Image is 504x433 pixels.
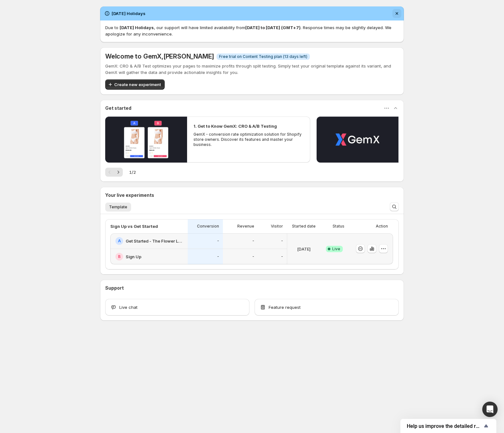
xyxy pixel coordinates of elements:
nav: Pagination [105,168,123,177]
h2: Sign Up [126,253,141,260]
span: Live [332,246,340,252]
p: - [281,254,283,259]
p: Started date [292,224,316,229]
p: - [217,238,219,244]
h2: 1. Get to Know GemX: CRO & A/B Testing [193,123,277,129]
p: [DATE] [297,246,311,252]
p: - [252,238,254,244]
p: Visitor [271,224,283,229]
p: - [281,238,283,244]
span: Create new experiment [114,81,161,88]
span: Live chat [119,304,138,310]
h2: B [118,254,121,259]
p: Revenue [237,224,254,229]
p: GemX: CRO & A/B Test optimizes your pages to maximize profits through split testing. Simply test ... [105,63,399,76]
strong: [DATE] to [DATE] (GMT+7) [245,25,301,30]
h2: [DATE] Holidays [112,10,146,17]
span: Feature request [269,304,301,310]
p: - [217,254,219,259]
button: Search and filter results [390,202,399,211]
span: 1 / 2 [129,169,136,175]
button: Show survey - Help us improve the detailed report for A/B campaigns [407,422,490,430]
p: Action [376,224,388,229]
span: Help us improve the detailed report for A/B campaigns [407,423,482,429]
h2: A [118,238,121,244]
p: - [252,254,254,259]
span: Free trial on Content Testing plan (13 days left) [219,54,307,59]
span: Template [109,204,127,210]
button: Next [114,168,123,177]
h3: Your live experiments [105,192,154,198]
p: Due to , our support will have limited availability from . Response times may be slightly delayed... [105,24,399,37]
button: Create new experiment [105,79,165,90]
p: Sign Up vs Get Started [110,223,158,229]
h2: Get Started - The Flower Letters [126,238,184,244]
button: Play video [317,116,398,163]
button: Play video [105,116,187,163]
h5: Welcome to GemX [105,52,214,60]
p: Status [333,224,344,229]
h3: Get started [105,105,131,111]
p: GemX - conversion rate optimization solution for Shopify store owners. Discover its features and ... [193,132,303,147]
h3: Support [105,285,124,291]
div: Open Intercom Messenger [482,402,498,417]
p: Conversion [197,224,219,229]
span: , [PERSON_NAME] [161,52,214,60]
button: Dismiss notification [392,9,401,18]
strong: [DATE] Holidays [120,25,154,30]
